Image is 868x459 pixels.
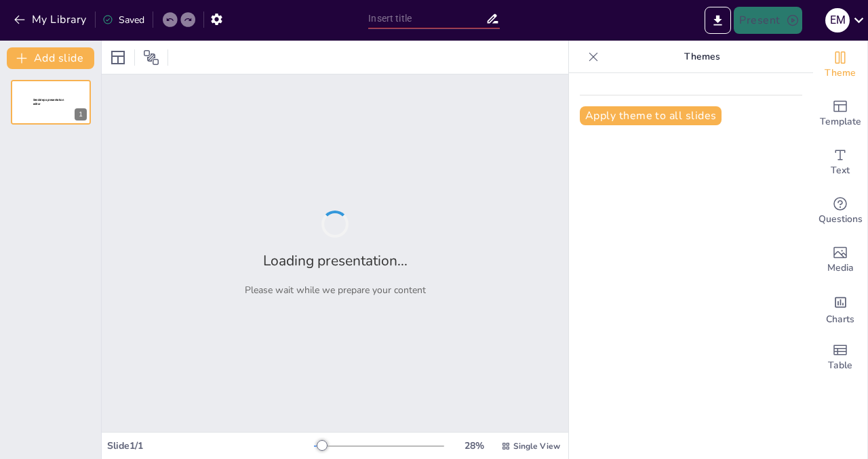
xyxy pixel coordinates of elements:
[7,47,94,69] button: Add slide
[820,114,861,129] span: Template
[107,439,314,452] div: Slide 1 / 1
[818,212,863,227] span: Questions
[826,312,854,327] span: Charts
[705,7,731,34] button: Export to PowerPoint
[734,7,802,34] button: Present
[825,66,856,81] span: Theme
[813,138,867,187] div: Add text boxes
[813,41,867,89] div: Change the overall theme
[813,284,867,333] div: Add charts and graphs
[263,251,408,270] h2: Loading presentation...
[107,47,129,68] div: Layout
[813,333,867,382] div: Add a table
[11,80,91,125] div: 1
[458,439,490,452] div: 28 %
[368,9,485,28] input: Insert title
[828,358,852,373] span: Table
[143,49,159,66] span: Position
[825,7,850,34] button: E M
[827,261,854,276] span: Media
[813,187,867,236] div: Get real-time input from your audience
[102,14,144,26] div: Saved
[831,163,850,178] span: Text
[813,236,867,284] div: Add images, graphics, shapes or video
[825,8,850,32] div: E M
[513,441,560,452] span: Single View
[75,108,87,121] div: 1
[245,284,426,297] p: Please wait while we prepare your content
[33,98,64,106] span: Sendsteps presentation editor
[813,89,867,138] div: Add ready made slides
[604,41,800,73] p: Themes
[10,9,92,30] button: My Library
[580,106,722,125] button: Apply theme to all slides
